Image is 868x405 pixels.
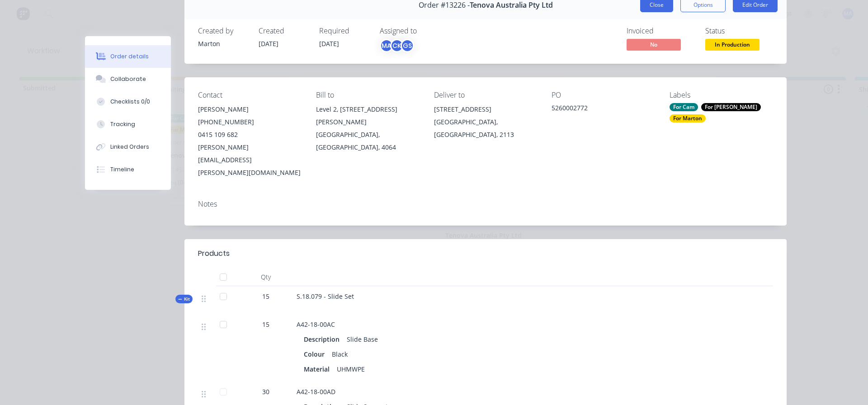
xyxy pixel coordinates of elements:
[110,120,135,128] div: Tracking
[701,103,761,111] div: For [PERSON_NAME]
[627,27,694,35] div: Invoiced
[198,141,302,179] div: [PERSON_NAME][EMAIL_ADDRESS][PERSON_NAME][DOMAIN_NAME]
[262,387,269,396] span: 30
[316,103,420,128] div: Level 2, [STREET_ADDRESS][PERSON_NAME]
[110,52,149,61] div: Order details
[401,39,414,52] div: GS
[198,39,248,48] div: Marton
[390,39,404,52] div: CK
[705,27,773,35] div: Status
[85,45,171,68] button: Order details
[259,27,308,35] div: Created
[239,268,293,286] div: Qty
[319,39,339,48] span: [DATE]
[198,116,302,128] div: [PHONE_NUMBER]
[85,158,171,181] button: Timeline
[380,39,414,52] button: MACKGS
[343,333,382,346] div: Slide Base
[304,363,333,376] div: Material
[110,98,150,106] div: Checklists 0/0
[85,90,171,113] button: Checklists 0/0
[705,39,759,50] span: In Production
[434,103,538,116] div: [STREET_ADDRESS]
[110,165,134,174] div: Timeline
[434,103,538,141] div: [STREET_ADDRESS][GEOGRAPHIC_DATA], [GEOGRAPHIC_DATA], 2113
[85,113,171,136] button: Tracking
[110,75,146,83] div: Collaborate
[316,103,420,154] div: Level 2, [STREET_ADDRESS][PERSON_NAME][GEOGRAPHIC_DATA], [GEOGRAPHIC_DATA], 4064
[434,116,538,141] div: [GEOGRAPHIC_DATA], [GEOGRAPHIC_DATA], 2113
[85,68,171,90] button: Collaborate
[705,39,759,52] button: In Production
[470,1,553,9] span: Tenova Australia Pty Ltd
[262,320,269,329] span: 15
[198,200,773,208] div: Notes
[304,348,328,361] div: Colour
[297,387,335,396] span: A42-18-00AD
[297,320,335,329] span: A42-18-00AC
[419,1,470,9] span: Order #13226 -
[552,103,655,116] div: 5260002772
[380,39,393,52] div: MA
[328,348,351,361] div: Black
[333,363,368,376] div: UHMWPE
[316,91,420,99] div: Bill to
[304,333,343,346] div: Description
[316,128,420,154] div: [GEOGRAPHIC_DATA], [GEOGRAPHIC_DATA], 4064
[552,91,655,99] div: PO
[178,296,190,302] span: Kit
[198,91,302,99] div: Contact
[198,103,302,116] div: [PERSON_NAME]
[198,103,302,179] div: [PERSON_NAME][PHONE_NUMBER]0415 109 682[PERSON_NAME][EMAIL_ADDRESS][PERSON_NAME][DOMAIN_NAME]
[175,295,193,303] div: Kit
[297,292,354,301] span: S.18.079 - Slide Set
[262,292,269,301] span: 15
[259,39,278,48] span: [DATE]
[198,248,230,259] div: Products
[670,91,773,99] div: Labels
[670,103,698,111] div: For Cam
[85,136,171,158] button: Linked Orders
[434,91,538,99] div: Deliver to
[110,143,149,151] div: Linked Orders
[380,27,470,35] div: Assigned to
[198,128,302,141] div: 0415 109 682
[319,27,369,35] div: Required
[627,39,681,50] span: No
[670,114,706,122] div: For Marton
[198,27,248,35] div: Created by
